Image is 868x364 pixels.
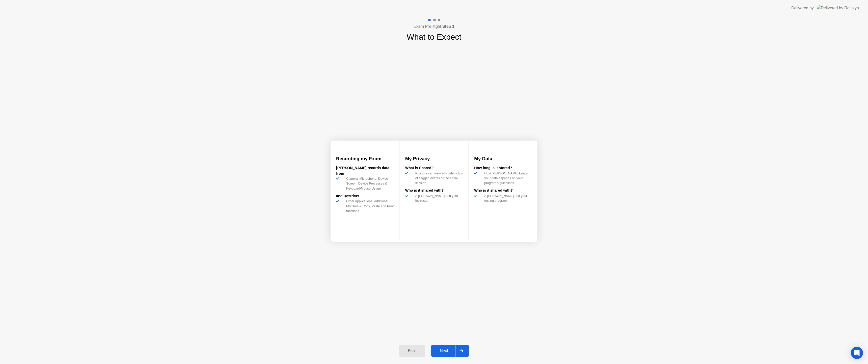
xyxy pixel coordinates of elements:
[482,193,532,203] div: A [PERSON_NAME] and your testing program
[791,5,814,11] div: Delivered by
[405,188,463,193] div: Who is it shared with?
[414,24,454,30] h4: Exam Pre-flight:
[336,165,394,176] div: [PERSON_NAME] records data from
[344,176,394,191] div: Camera, Microphone, Device Screen, Device Processes & Keyboard/Mouse Usage
[482,171,532,186] div: How [PERSON_NAME] keeps your data depends on your program’s guidelines.
[336,193,394,199] div: and Restricts
[336,155,394,162] h3: Recording my Exam
[474,155,532,162] h3: My Data
[817,5,859,11] img: Delivered by Rosalyn
[401,349,424,353] div: Back
[413,171,463,186] div: Proctors can view 20s video clips of flagged events or the entire session
[431,345,469,357] button: Next
[851,347,863,359] div: Open Intercom Messenger
[433,349,455,353] div: Next
[344,199,394,213] div: Other Applications, Additional Monitors & Copy, Paste and Print functions
[474,165,532,171] div: How long is it stored?
[405,155,463,162] h3: My Privacy
[407,31,462,43] h1: What to Expect
[474,188,532,193] div: Who is it shared with?
[442,24,454,29] b: Step 1
[405,165,463,171] div: What is Shared?
[413,193,463,203] div: A [PERSON_NAME] and your instructor
[399,345,425,357] button: Back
